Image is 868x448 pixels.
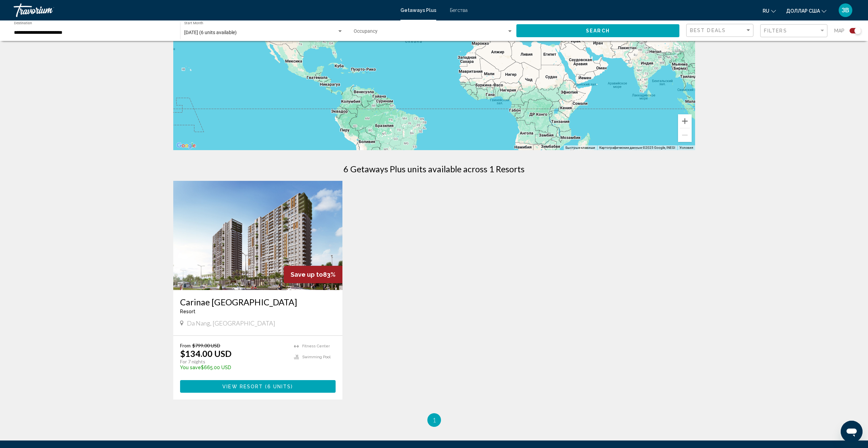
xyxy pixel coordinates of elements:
[763,6,776,16] button: Изменить язык
[180,343,191,348] span: From
[222,384,263,389] span: View Resort
[180,380,336,393] button: View Resort(6 units)
[267,384,291,389] span: 6 units
[760,24,827,38] button: Filter
[690,28,726,33] span: Best Deals
[180,348,232,359] p: $134.00 USD
[302,344,330,348] span: Fitness Center
[841,421,863,443] iframe: Кнопка запуска окна обмена сообщениями
[180,297,336,307] a: Carinae [GEOGRAPHIC_DATA]
[516,24,679,37] button: Search
[400,8,436,13] a: Getaways Plus
[837,3,854,17] button: Меню пользователя
[263,384,293,389] span: ( )
[180,365,288,370] p: $665.00 USD
[343,164,525,174] h1: 6 Getaways Plus units available across 1 Resorts
[291,271,323,278] span: Save up to
[678,114,692,128] button: Увеличить
[173,413,695,427] ul: Pagination
[786,6,826,16] button: Изменить валюту
[180,365,201,370] span: You save
[764,28,787,33] span: Filters
[450,8,468,13] a: Бегства
[599,146,675,149] span: Картографические данные ©2025 Google, INEGI
[679,146,693,149] a: Условия
[14,3,394,17] a: Травориум
[175,141,197,150] a: Открыть эту область в Google Картах (в новом окне)
[302,355,330,359] span: Swimming Pool
[184,30,237,35] span: [DATE] (6 units available)
[284,266,342,283] div: 83%
[842,6,849,14] font: ЗВ
[565,145,595,150] button: Быстрые клавиши
[432,416,436,424] span: 1
[763,8,769,14] font: ru
[786,8,820,14] font: доллар США
[180,359,288,365] p: For 7 nights
[192,343,220,348] span: $799.00 USD
[690,28,751,33] mat-select: Sort by
[678,128,692,142] button: Уменьшить
[173,181,343,290] img: DH09E01X.jpg
[180,309,195,314] span: Resort
[834,26,844,35] span: Map
[586,28,610,34] span: Search
[187,319,275,327] span: Da Nang, [GEOGRAPHIC_DATA]
[175,141,197,150] img: Google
